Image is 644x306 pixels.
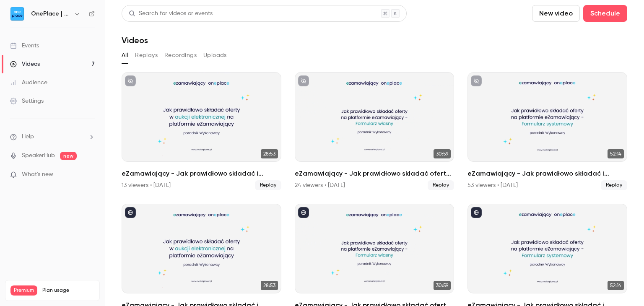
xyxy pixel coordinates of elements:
[261,149,278,158] span: 28:53
[434,281,451,290] span: 30:59
[295,72,454,190] li: eZamawiający - Jak prawidłowo składać oferty na postępowaniu z formularzem własnym
[471,207,482,218] button: published
[125,207,136,218] button: published
[298,75,309,86] button: unpublished
[203,49,227,62] button: Uploads
[608,281,624,290] span: 52:14
[122,169,281,179] h2: eZamawiający - Jak prawidłowo składać i podpisywać oferty w aukcji elektronicznej
[10,97,44,105] div: Settings
[10,60,40,68] div: Videos
[298,207,309,218] button: published
[122,181,171,189] div: 13 viewers • [DATE]
[85,171,95,179] iframe: Noticeable Trigger
[471,75,482,86] button: unpublished
[608,149,624,158] span: 52:14
[10,285,37,296] span: Premium
[467,181,518,189] div: 53 viewers • [DATE]
[122,72,281,190] li: eZamawiający - Jak prawidłowo składać i podpisywać oferty w aukcji elektronicznej
[261,281,278,290] span: 28:53
[42,287,94,294] span: Plan usage
[22,170,53,179] span: What's new
[295,181,345,189] div: 24 viewers • [DATE]
[10,7,24,21] img: OnePlace | Powered by Hubexo
[125,75,136,86] button: unpublished
[467,169,627,179] h2: eZamawiający - Jak prawidłowo składać i podpisywać oferty na postępowaniu z formularzem systemowym
[22,132,34,141] span: Help
[135,49,158,62] button: Replays
[31,10,70,18] h6: OnePlace | Powered by Hubexo
[122,5,627,301] section: Videos
[467,72,627,190] li: eZamawiający - Jak prawidłowo składać i podpisywać oferty na postępowaniu z formularzem systemowym
[467,72,627,190] a: 52:14eZamawiający - Jak prawidłowo składać i podpisywać oferty na postępowaniu z formularzem syst...
[10,132,95,141] li: help-dropdown-opener
[10,78,47,87] div: Audience
[601,180,627,190] span: Replay
[10,41,39,50] div: Events
[434,149,451,158] span: 30:59
[129,9,213,18] div: Search for videos or events
[122,72,281,190] a: 28:53eZamawiający - Jak prawidłowo składać i podpisywać oferty w aukcji elektronicznej13 viewers ...
[164,49,197,62] button: Recordings
[22,151,55,160] a: SpeakerHub
[532,5,580,22] button: New video
[122,35,148,45] h1: Videos
[255,180,281,190] span: Replay
[295,72,454,190] a: 30:59eZamawiający - Jak prawidłowo składać oferty na postępowaniu z formularzem własnym24 viewers...
[583,5,627,22] button: Schedule
[60,152,77,160] span: new
[122,49,128,62] button: All
[295,169,454,179] h2: eZamawiający - Jak prawidłowo składać oferty na postępowaniu z formularzem własnym
[428,180,454,190] span: Replay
